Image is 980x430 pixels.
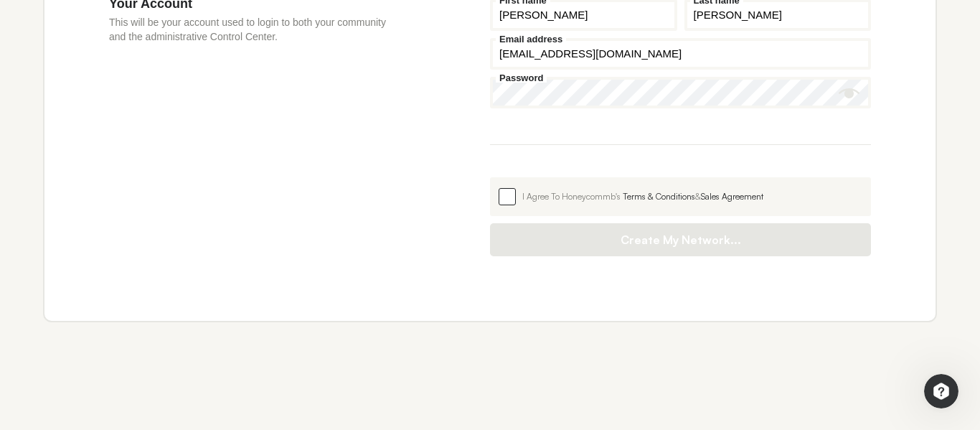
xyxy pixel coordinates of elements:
a: Sales Agreement [701,191,763,202]
label: Password [496,73,547,83]
label: Email address [496,34,566,44]
div: I Agree To Honeycommb's & [522,190,862,203]
a: Terms & Conditions [623,191,695,202]
button: Create My Network... [490,223,871,256]
input: Email address [490,38,871,70]
button: Show password [839,83,860,104]
span: Create My Network... [504,233,857,247]
p: This will be your account used to login to both your community and the administrative Control Cen... [109,15,404,44]
iframe: Intercom live chat [924,374,958,408]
